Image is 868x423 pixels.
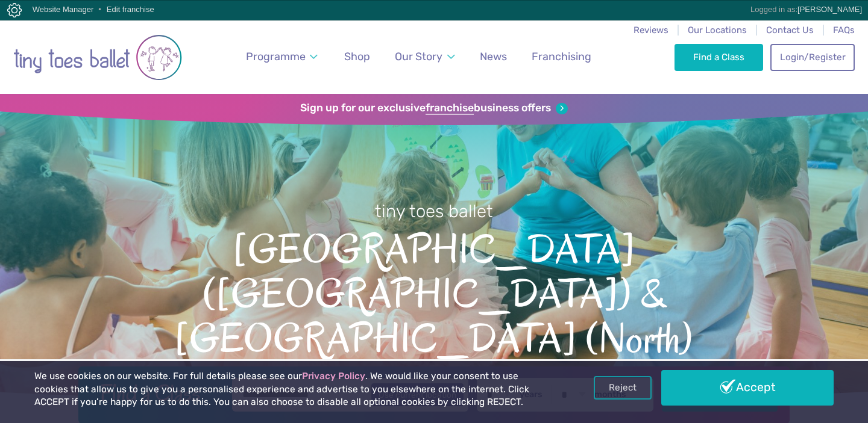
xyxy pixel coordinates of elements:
a: Contact Us [766,25,814,36]
span: News [480,50,507,63]
a: Sign up for our exclusivefranchisebusiness offers [300,102,567,115]
a: Privacy Policy [302,371,365,381]
span: Franchising [532,50,591,63]
span: Shop [344,50,370,63]
a: Our Locations [688,25,747,36]
a: Shop [339,43,376,70]
span: Our Story [395,50,442,63]
a: Find a Class [675,44,763,70]
a: Accept [661,370,834,405]
a: FAQs [833,25,855,36]
a: Franchising [526,43,597,70]
img: tiny toes ballet [13,27,182,88]
strong: franchise [426,102,474,115]
a: Go to home page [13,19,182,94]
a: Login/Register [770,44,855,70]
small: tiny toes ballet [375,201,493,221]
a: Reviews [634,25,668,36]
a: News [474,43,512,70]
a: Programme [241,43,324,70]
span: [GEOGRAPHIC_DATA] ([GEOGRAPHIC_DATA]) & [GEOGRAPHIC_DATA] (North) [21,223,847,361]
a: Our Story [389,43,461,70]
span: Programme [246,50,306,63]
a: Reject [594,376,652,399]
p: We use cookies on our website. For full details please see our . We would like your consent to us... [34,370,554,409]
